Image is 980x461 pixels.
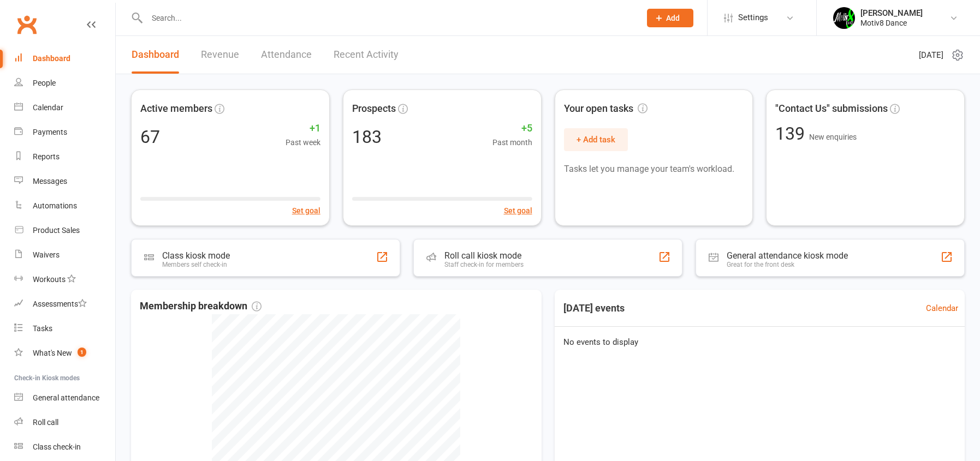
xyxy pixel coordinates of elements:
div: Tasks [33,324,52,333]
button: Set goal [292,205,320,217]
span: [DATE] [919,49,943,62]
div: [PERSON_NAME] [860,8,923,18]
button: + Add task [564,128,628,151]
a: Workouts [14,267,115,292]
a: Automations [14,194,115,218]
a: Tasks [14,316,115,341]
span: 139 [775,123,809,144]
a: Dashboard [132,36,179,74]
span: +1 [286,121,320,136]
div: General attendance [33,393,99,402]
span: Prospects [352,101,396,117]
span: Past week [286,136,320,148]
a: Revenue [201,36,239,74]
a: Recent Activity [334,36,399,74]
div: Messages [33,177,67,185]
div: Class kiosk mode [162,250,230,261]
div: 183 [352,128,382,146]
div: People [33,79,56,87]
button: Add [647,9,693,27]
button: Set goal [504,205,532,217]
input: Search... [144,10,633,26]
div: What's New [33,349,72,357]
a: Assessments [14,292,115,316]
a: General attendance kiosk mode [14,386,115,410]
div: 67 [140,128,160,146]
span: +5 [492,121,532,136]
span: "Contact Us" submissions [775,101,888,117]
a: Attendance [261,36,312,74]
div: Staff check-in for members [444,261,524,268]
a: Class kiosk mode [14,435,115,459]
img: thumb_image1679272194.png [833,7,855,29]
a: People [14,71,115,95]
div: Reports [33,152,60,161]
div: Motiv8 Dance [860,18,923,28]
a: Payments [14,120,115,145]
div: Product Sales [33,226,80,235]
div: Members self check-in [162,261,230,268]
a: Roll call [14,410,115,435]
div: Waivers [33,250,60,259]
div: Roll call kiosk mode [444,250,524,261]
div: Workouts [33,275,66,284]
a: Waivers [14,243,115,267]
h3: [DATE] events [555,298,633,318]
span: Active members [140,101,212,117]
span: New enquiries [809,133,857,141]
a: Messages [14,169,115,194]
div: Class check-in [33,442,81,451]
div: Assessments [33,300,87,308]
span: 1 [78,348,86,357]
a: What's New1 [14,341,115,366]
a: Product Sales [14,218,115,243]
a: Dashboard [14,46,115,71]
div: Automations [33,201,77,210]
p: Tasks let you manage your team's workload. [564,162,744,176]
a: Reports [14,145,115,169]
span: Settings [738,5,768,30]
div: Roll call [33,418,58,427]
div: Calendar [33,103,63,112]
span: Add [666,14,680,22]
div: Dashboard [33,54,70,63]
span: Membership breakdown [140,298,262,314]
a: Calendar [926,302,958,315]
div: Payments [33,128,67,136]
span: Past month [492,136,532,148]
a: Calendar [14,95,115,120]
div: No events to display [550,327,970,357]
span: Your open tasks [564,101,648,117]
a: Clubworx [13,11,40,38]
div: General attendance kiosk mode [727,250,848,261]
div: Great for the front desk [727,261,848,268]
